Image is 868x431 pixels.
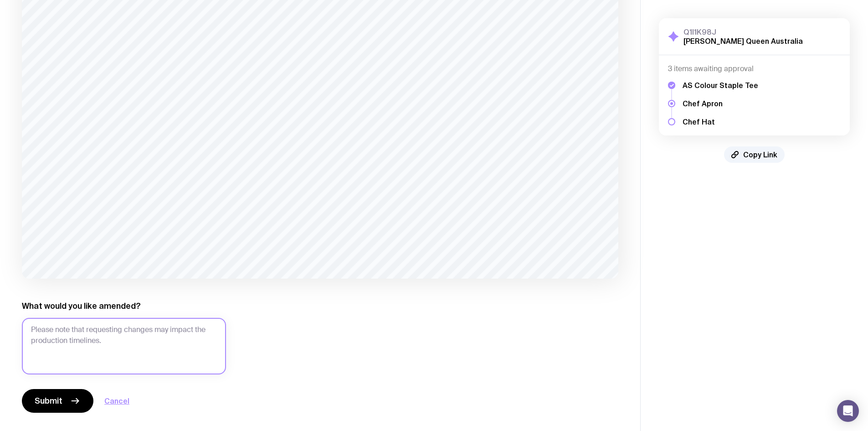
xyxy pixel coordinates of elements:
[743,150,777,159] span: Copy Link
[22,389,93,413] button: Submit
[683,36,803,46] h2: [PERSON_NAME] Queen Australia
[104,395,129,406] button: Cancel
[668,64,841,73] h4: 3 items awaiting approval
[683,117,758,126] h5: Chef Hat
[724,146,785,163] button: Copy Link
[837,400,859,422] div: Open Intercom Messenger
[683,27,803,36] h3: Q1I1K98J
[22,301,141,312] label: What would you like amended?
[35,395,62,406] span: Submit
[683,81,758,90] h5: AS Colour Staple Tee
[683,99,758,108] h5: Chef Apron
